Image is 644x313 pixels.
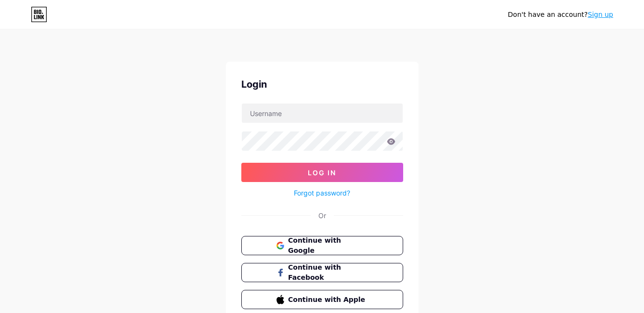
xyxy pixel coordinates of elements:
[288,295,368,305] span: Continue with Apple
[308,169,336,177] span: Log In
[242,104,403,123] input: Username
[241,263,403,282] button: Continue with Facebook
[588,11,613,18] a: Sign up
[241,77,403,91] div: Login
[508,10,613,20] div: Don't have an account?
[241,236,403,255] button: Continue with Google
[241,290,403,309] button: Continue with Apple
[288,235,368,256] span: Continue with Google
[241,163,403,182] button: Log In
[288,262,368,283] span: Continue with Facebook
[294,188,350,198] a: Forgot password?
[318,210,326,221] div: Or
